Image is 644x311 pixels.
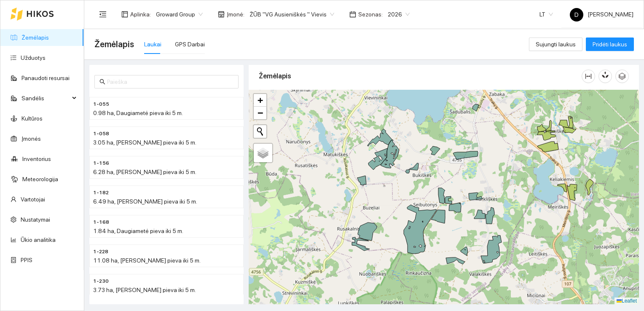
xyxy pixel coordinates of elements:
a: Meteorologija [22,176,58,182]
span: 1-168 [93,218,109,226]
span: 1-058 [93,130,109,138]
span: 1-055 [93,100,109,108]
a: Sujungti laukus [529,41,582,48]
a: Nustatymai [21,216,50,223]
span: 1-182 [93,189,109,197]
span: calendar [349,11,356,18]
span: ŽŪB "VG Ausieniškės " Vievis [250,8,334,21]
a: Panaudoti resursai [21,75,70,81]
span: 2026 [388,8,410,21]
button: menu-fold [94,6,111,23]
a: Vartotojai [21,196,45,203]
a: Inventorius [22,155,51,162]
span: 3.05 ha, [PERSON_NAME] pieva iki 5 m. [93,139,196,146]
span: shop [218,11,225,18]
span: Žemėlapis [94,38,134,51]
span: 0.98 ha, Daugiametė pieva iki 5 m. [93,110,183,116]
a: Leaflet [617,298,637,304]
span: menu-fold [99,11,107,18]
a: Pridėti laukus [586,41,634,48]
span: 1-156 [93,159,109,167]
input: Paieška [107,77,233,86]
a: Zoom in [254,94,266,107]
div: Žemėlapis [259,64,582,88]
span: column-width [582,73,595,80]
a: PPIS [21,257,32,263]
span: 6.28 ha, [PERSON_NAME] pieva iki 5 m. [93,169,196,175]
span: search [99,79,105,85]
span: [PERSON_NAME] [570,11,633,18]
span: D [574,8,579,21]
a: Zoom out [254,107,266,119]
button: column-width [582,70,595,83]
button: Sujungti laukus [529,38,582,51]
a: Žemėlapis [21,34,49,41]
span: 1.84 ha, Daugiametė pieva iki 5 m. [93,228,183,234]
a: Ūkio analitika [21,236,56,243]
span: Sezonas : [358,10,383,19]
span: LT [539,8,553,21]
div: GPS Darbai [175,40,205,49]
span: 6.49 ha, [PERSON_NAME] pieva iki 5 m. [93,198,197,205]
span: 1-228 [93,248,108,256]
span: Įmonė : [227,10,244,19]
a: Įmonės [21,135,41,142]
span: Aplinka : [130,10,151,19]
a: Layers [254,144,272,162]
span: Sujungti laukus [536,40,576,49]
span: 3.73 ha, [PERSON_NAME] pieva iki 5 m. [93,287,196,293]
span: 11.08 ha, [PERSON_NAME] pieva iki 5 m. [93,257,201,264]
span: 1-230 [93,277,109,285]
span: Groward Group [156,8,203,21]
div: Laukai [144,40,161,49]
span: Pridėti laukus [593,40,627,49]
button: Pridėti laukus [586,38,634,51]
span: Sandėlis [21,90,70,107]
button: Initiate a new search [254,125,266,138]
a: Užduotys [21,54,46,61]
span: + [258,95,263,105]
a: Kultūros [21,115,43,122]
span: − [258,107,263,118]
span: layout [121,11,128,18]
